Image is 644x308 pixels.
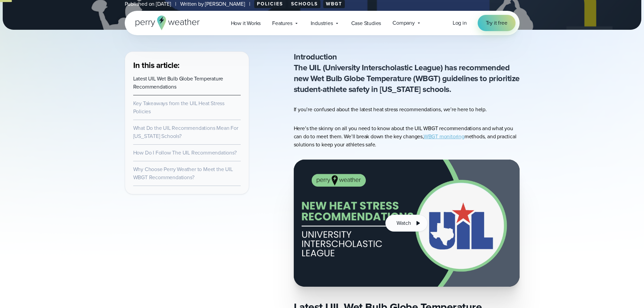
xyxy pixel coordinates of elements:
a: WBGT monitoring [424,133,464,140]
a: Key Takeaways from the UIL Heat Stress Policies [133,99,224,115]
span: Try it free [486,19,507,27]
a: Log in [453,19,467,27]
p: The UIL (University Interscholastic League) has recommended new Wet Bulb Globe Temperature (WBGT)... [294,51,520,95]
p: If you’re confused about the latest heat stress recommendations, we’re here to help. [294,105,520,114]
strong: Introduction [294,51,337,63]
span: Case Studies [351,19,381,27]
p: Here’s the skinny on all you need to know about the UIL WBGT recommendations and what you can do ... [294,124,520,149]
h3: In this article: [133,60,241,71]
span: Watch [397,219,411,227]
a: Try it free [478,15,516,31]
span: Company [392,19,415,27]
a: Why Choose Perry Weather to Meet the UIL WBGT Recommendations? [133,165,233,181]
a: How it Works [225,16,267,30]
a: How Do I Follow The UIL Recommendations? [133,149,237,157]
a: Case Studies [345,16,387,30]
span: How it Works [231,19,261,27]
span: Industries [311,19,333,27]
button: Watch [385,215,427,232]
a: Latest UIL Wet Bulb Globe Temperature Recommendations [133,75,223,91]
a: What Do the UIL Recommendations Mean For [US_STATE] Schools? [133,124,238,140]
span: Features [272,19,292,27]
